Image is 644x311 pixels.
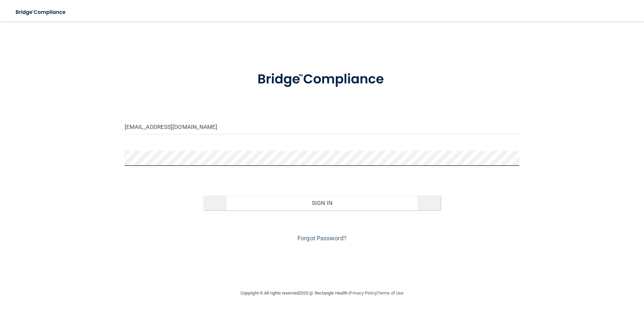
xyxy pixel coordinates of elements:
[350,290,376,296] a: Privacy Policy
[244,62,400,97] img: bridge_compliance_login_screen.278c3ca4.svg
[10,5,72,19] img: bridge_compliance_login_screen.278c3ca4.svg
[203,196,441,210] button: Sign In
[125,119,520,134] input: Email
[378,290,404,296] a: Terms of Use
[199,282,445,304] div: Copyright © All rights reserved 2025 @ Rectangle Health | |
[297,235,347,242] a: Forgot Password?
